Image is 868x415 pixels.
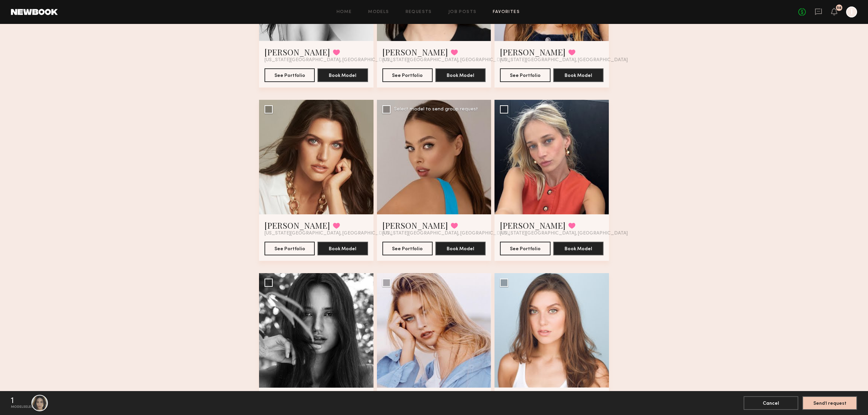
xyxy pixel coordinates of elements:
button: Book Model [553,68,603,82]
a: Book Model [435,245,486,251]
a: Favorites [493,10,520,14]
a: Book Model [435,72,486,78]
a: [PERSON_NAME] [382,220,448,231]
button: Book Model [317,242,368,255]
a: I [846,6,857,17]
a: [PERSON_NAME] [265,220,330,231]
button: Book Model [317,68,368,82]
span: [US_STATE][GEOGRAPHIC_DATA], [GEOGRAPHIC_DATA] [382,231,510,236]
span: [US_STATE][GEOGRAPHIC_DATA], [GEOGRAPHIC_DATA] [382,57,510,63]
div: model selected [11,405,40,409]
a: [PERSON_NAME] [265,46,330,57]
a: Book Model [553,245,603,251]
button: See Portfolio [265,242,315,255]
button: Send1 request [802,396,857,410]
a: Book Model [553,72,603,78]
a: Book Model [317,72,368,78]
button: See Portfolio [382,68,433,82]
a: [PERSON_NAME] [382,46,448,57]
button: Cancel [744,396,798,410]
div: Select model to send group request [394,107,478,112]
button: Book Model [553,242,603,255]
a: Book Model [317,245,368,251]
a: Models [368,10,389,14]
a: [PERSON_NAME] [500,220,566,231]
span: [US_STATE][GEOGRAPHIC_DATA], [GEOGRAPHIC_DATA] [265,57,392,63]
a: Requests [406,10,432,14]
button: See Portfolio [500,242,550,255]
span: [US_STATE][GEOGRAPHIC_DATA], [GEOGRAPHIC_DATA] [500,231,628,236]
button: See Portfolio [382,242,433,255]
a: Job Posts [448,10,477,14]
button: See Portfolio [500,68,550,82]
div: 1 [11,397,14,405]
div: 58 [837,6,841,10]
a: Home [337,10,352,14]
button: Book Model [435,242,486,255]
a: [PERSON_NAME] [500,46,566,57]
span: [US_STATE][GEOGRAPHIC_DATA], [GEOGRAPHIC_DATA] [265,231,392,236]
button: Book Model [435,68,486,82]
span: [US_STATE][GEOGRAPHIC_DATA], [GEOGRAPHIC_DATA] [500,57,628,63]
button: See Portfolio [265,68,315,82]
